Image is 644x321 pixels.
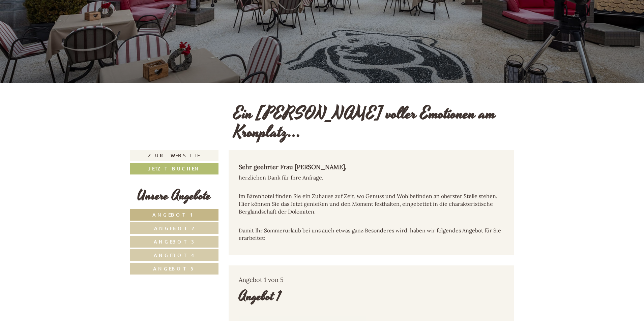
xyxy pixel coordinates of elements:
[239,227,504,242] p: Damit Ihr Sommerurlaub bei uns auch etwas ganz Besonderes wird, haben wir folgendes Angebot für S...
[130,163,218,174] a: Jetzt buchen
[234,105,509,142] h1: Ein [PERSON_NAME] voller Emotionen am Kronplatz...
[154,225,194,231] span: Angebot 2
[152,212,196,218] span: Angebot 1
[239,287,281,306] div: Angebot 1
[154,252,194,258] span: Angebot 4
[154,238,194,245] span: Angebot 3
[239,192,504,223] p: Im Bärenhotel finden Sie ein Zuhause auf Zeit, wo Genuss und Wohlbefinden an oberster Stelle steh...
[130,150,218,161] a: Zur Website
[239,276,284,284] span: Angebot 1 von 5
[153,265,195,272] span: Angebot 5
[239,174,504,189] p: herzlichen Dank für Ihre Anfrage.
[345,163,346,171] em: ,
[239,163,346,171] strong: Sehr geehrter Frau [PERSON_NAME]
[130,186,218,205] div: Unsere Angebote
